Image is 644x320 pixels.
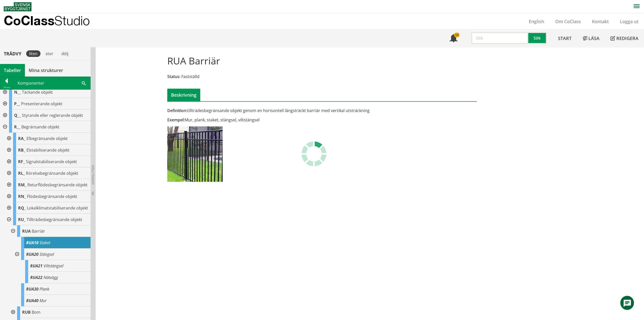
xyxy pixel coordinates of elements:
span: Flödesbegränsande objekt [27,194,77,199]
span: Redigera [616,35,638,41]
span: RUA21 [30,263,43,269]
span: Elbegränsande objekt [26,136,68,141]
span: Läsa [588,35,599,41]
span: P__ [14,101,20,106]
span: RUA40 [26,298,38,303]
span: R__ [14,124,20,130]
span: Start [558,35,572,41]
div: tillträdesbegränsande objekt genom en horisontell långsträckt barriär med vertikal utsträckning [167,108,371,113]
div: stor [43,50,56,57]
span: RN_ [18,194,26,199]
span: Stängsel [39,252,54,257]
span: Plank [39,286,49,292]
span: Dölj trädvy [91,165,95,185]
span: Lokalklimatstabiliserande objekt [27,205,88,211]
div: Tillbaka [0,85,13,89]
div: Mur, plank, staket, stängsel, viltstängsel [167,117,371,123]
span: RM_ [18,182,26,188]
span: Definition: [167,108,187,113]
span: Tillträdesbegränsande objekt [27,217,82,222]
span: Notifikationer [450,35,458,43]
span: Rörelsebegränsande objekt [26,170,78,176]
span: Täckande objekt [22,89,53,95]
span: RUA22 [30,275,43,280]
div: Beskrivning [167,89,200,101]
span: Begränsande objekt [21,124,59,130]
span: RF_ [18,159,25,164]
a: Logga ut [614,18,644,24]
span: RUA [22,228,31,234]
img: rua-barriar.jpg [167,126,223,182]
p: CoClass [4,18,90,23]
span: RUA10 [26,240,38,245]
span: RA_ [18,136,25,141]
span: RU_ [18,217,26,222]
a: English [523,18,550,24]
a: CoClassStudio [4,14,101,29]
h1: RUA Barriär [167,55,220,66]
a: Läsa [577,29,605,47]
span: Sök i tabellen [82,80,86,86]
img: Svensk Byggtjänst [4,2,31,11]
div: Trädvy [1,51,24,56]
span: RB_ [18,147,25,153]
a: Kontakt [586,18,614,24]
span: Returflödesbegränsande objekt [27,182,88,188]
span: Viltstängsel [44,263,63,269]
span: RUA30 [26,286,38,292]
span: RL_ [18,170,25,176]
div: dölj [58,50,71,57]
span: Bom [32,309,41,315]
a: Start [552,29,577,47]
span: Fastställd [181,74,199,79]
span: Status: [167,74,180,79]
span: Staket [39,240,50,245]
span: Presenterande objekt [21,101,62,106]
span: Elstabiliserande objekt [26,147,69,153]
a: 35 [444,29,463,47]
span: RQ_ [18,205,26,211]
div: Komponenter [13,77,90,89]
a: Om CoClass [550,18,586,24]
input: Sök [471,32,528,44]
span: Studio [54,13,90,28]
span: Q__ [14,113,21,118]
span: Styrande eller reglerande objekt [22,113,83,118]
div: liten [26,50,41,57]
span: Nätvägg [44,275,58,280]
button: Sök [528,32,547,44]
span: Barriär [32,228,45,234]
span: Mur [39,298,47,303]
span: Exempel: [167,117,185,123]
div: 35 [454,32,460,38]
span: RUA20 [26,252,38,257]
span: Signalstabiliserande objekt [26,159,77,164]
span: RUB [22,309,31,315]
a: Mina strukturer [25,64,67,77]
img: Laddar [301,141,327,166]
span: N__ [14,89,21,95]
a: Redigera [605,29,644,47]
